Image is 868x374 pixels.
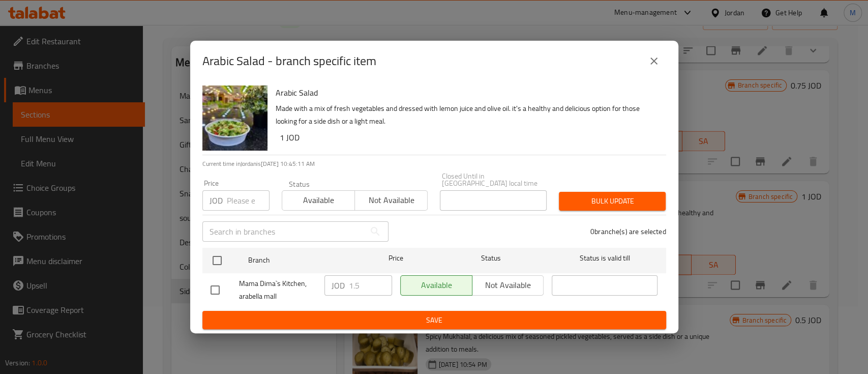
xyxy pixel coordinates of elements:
span: Available [286,193,351,208]
span: Not available [359,193,424,208]
span: Status is valid till [552,252,657,265]
span: Branch [248,254,354,267]
input: Please enter price [349,275,392,296]
span: Price [362,252,430,265]
p: JOD [332,279,345,292]
p: Current time in Jordan is [DATE] 10:45:11 AM [202,159,666,168]
h6: 1 JOD [280,130,658,145]
img: Arabic Salad [202,85,267,151]
span: Save [211,314,658,327]
h6: Arabic Salad [276,85,658,100]
span: Status [438,252,544,265]
button: Save [202,311,666,330]
input: Please enter price [227,190,270,211]
p: JOD [209,194,223,207]
button: Available [282,190,355,211]
button: close [642,49,666,73]
p: 0 branche(s) are selected [590,226,666,237]
span: Mama Dima`s Kitchen, arabella mall [239,277,316,303]
span: Bulk update [567,195,657,208]
p: Made with a mix of fresh vegetables and dressed with lemon juice and olive oil. it's a healthy an... [276,102,658,128]
h2: Arabic Salad - branch specific item [202,53,376,69]
button: Bulk update [559,192,666,211]
button: Not available [354,190,428,211]
input: Search in branches [202,221,365,242]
